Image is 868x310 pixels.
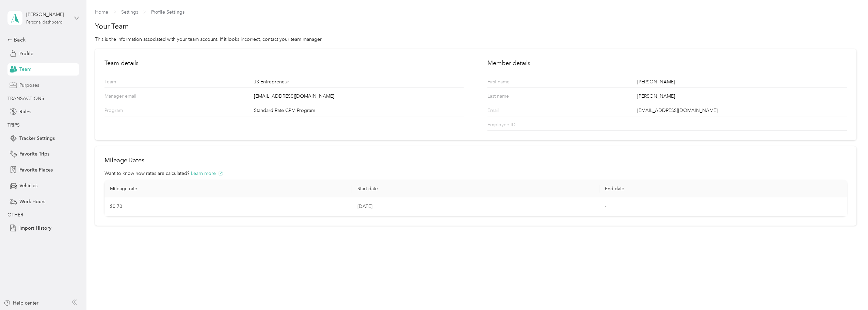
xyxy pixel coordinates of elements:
[7,122,20,128] span: TRIPS
[4,299,38,307] button: Help center
[637,78,847,87] div: [PERSON_NAME]
[7,212,23,218] span: OTHER
[151,9,184,16] span: Profile Settings
[26,20,63,25] div: Personal dashboard
[19,182,37,189] span: Vehicles
[637,93,847,102] div: [PERSON_NAME]
[105,107,157,116] p: Program
[19,135,55,142] span: Tracker Settings
[352,197,599,216] td: [DATE]
[487,78,540,87] p: First name
[487,59,847,68] h2: Member details
[19,66,31,73] span: Team
[599,180,847,197] th: End date
[254,107,464,116] div: Standard Rate CPM Program
[19,225,51,232] span: Import History
[121,9,138,15] a: Settings
[487,121,540,130] p: Employee ID
[105,78,157,87] p: Team
[105,197,352,216] td: $0.70
[191,170,223,177] button: Learn more
[254,93,411,100] span: [EMAIL_ADDRESS][DOMAIN_NAME]
[599,197,847,216] td: -
[19,50,33,57] span: Profile
[487,107,540,116] p: Email
[95,9,108,15] a: Home
[95,21,856,31] h1: Your Team
[105,59,464,68] h2: Team details
[105,156,847,165] h2: Mileage Rates
[105,93,157,102] p: Manager email
[95,36,856,43] div: This is the information associated with your team account. If it looks incorrect, contact your te...
[105,180,352,197] th: Mileage rate
[637,107,847,116] div: [EMAIL_ADDRESS][DOMAIN_NAME]
[105,170,847,177] div: Want to know how rates are calculated?
[637,121,847,130] div: -
[352,180,599,197] th: Start date
[19,198,45,205] span: Work Hours
[19,108,31,115] span: Rules
[19,166,53,174] span: Favorite Places
[7,36,76,44] div: Back
[26,11,69,18] div: [PERSON_NAME]
[19,150,49,158] span: Favorite Trips
[830,272,868,310] iframe: Everlance-gr Chat Button Frame
[7,96,44,101] span: TRANSACTIONS
[487,93,540,102] p: Last name
[19,82,39,89] span: Purposes
[254,78,464,87] div: JS Entrepreneur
